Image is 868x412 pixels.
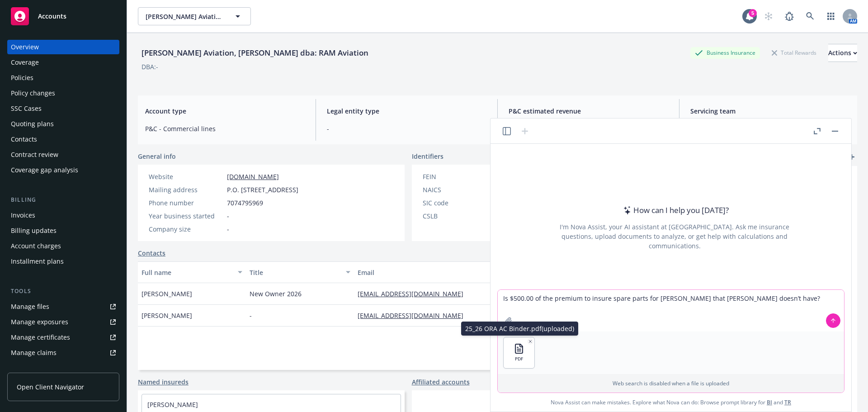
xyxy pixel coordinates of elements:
[250,268,340,277] div: Title
[227,224,229,234] span: -
[7,40,119,54] a: Overview
[358,311,471,320] a: [EMAIL_ADDRESS][DOMAIN_NAME]
[767,398,772,406] a: BI
[354,261,534,283] button: Email
[250,289,302,298] span: New Owner 2026
[7,223,119,238] a: Billing updates
[412,152,443,161] span: Identifiers
[801,7,819,25] a: Search
[146,12,224,21] span: [PERSON_NAME] Aviation, [PERSON_NAME] dba: RAM Aviation
[11,86,55,100] div: Policy changes
[38,13,66,20] span: Accounts
[7,315,119,329] a: Manage exposures
[7,86,119,100] a: Policy changes
[227,198,263,208] span: 7074795969
[250,311,252,320] span: -
[11,147,58,162] div: Contract review
[822,7,840,25] a: Switch app
[149,185,223,194] div: Mailing address
[11,299,49,314] div: Manage files
[423,172,497,181] div: FEIN
[509,106,668,116] span: P&C estimated revenue
[227,211,229,221] span: -
[11,315,68,329] div: Manage exposures
[11,254,64,269] div: Installment plans
[7,287,119,296] div: Tools
[142,62,158,71] div: DBA: -
[11,132,37,147] div: Contacts
[138,47,372,59] div: [PERSON_NAME] Aviation, [PERSON_NAME] dba: RAM Aviation
[11,208,35,223] div: Invoices
[138,261,246,283] button: Full name
[11,163,78,177] div: Coverage gap analysis
[227,172,279,181] a: [DOMAIN_NAME]
[11,101,42,116] div: SSC Cases
[423,185,497,194] div: NAICS
[515,356,523,362] span: PDF
[7,101,119,116] a: SSC Cases
[498,290,844,331] textarea: Is $500.00 of the premium to insure spare parts for [PERSON_NAME] that [PERSON_NAME] doesn’t have?
[7,195,119,204] div: Billing
[846,152,857,162] a: add
[7,117,119,131] a: Quoting plans
[147,400,198,409] a: [PERSON_NAME]
[423,198,497,208] div: SIC code
[547,222,802,251] div: I'm Nova Assist, your AI assistant at [GEOGRAPHIC_DATA]. Ask me insurance questions, upload docum...
[142,268,232,277] div: Full name
[503,379,839,387] p: Web search is disabled when a file is uploaded
[7,254,119,269] a: Installment plans
[7,239,119,253] a: Account charges
[11,346,57,360] div: Manage claims
[7,71,119,85] a: Policies
[7,55,119,70] a: Coverage
[767,47,821,58] div: Total Rewards
[759,7,778,25] a: Start snowing
[11,223,57,238] div: Billing updates
[7,208,119,223] a: Invoices
[145,124,305,133] span: P&C - Commercial lines
[145,106,305,116] span: Account type
[227,185,298,194] span: P.O. [STREET_ADDRESS]
[11,239,61,253] div: Account charges
[11,40,39,54] div: Overview
[784,398,791,406] a: TR
[138,377,189,387] a: Named insureds
[423,211,497,221] div: CSLB
[749,9,757,17] div: 5
[138,248,165,258] a: Contacts
[690,47,760,58] div: Business Insurance
[7,361,119,375] a: Manage BORs
[11,55,39,70] div: Coverage
[621,204,729,216] div: How can I help you [DATE]?
[149,172,223,181] div: Website
[17,382,84,392] span: Open Client Navigator
[7,132,119,147] a: Contacts
[7,346,119,360] a: Manage claims
[412,377,470,387] a: Affiliated accounts
[358,268,520,277] div: Email
[327,124,486,133] span: -
[142,311,192,320] span: [PERSON_NAME]
[327,106,486,116] span: Legal entity type
[358,289,471,298] a: [EMAIL_ADDRESS][DOMAIN_NAME]
[828,44,857,62] div: Actions
[7,163,119,177] a: Coverage gap analysis
[149,198,223,208] div: Phone number
[11,330,70,345] div: Manage certificates
[7,4,119,29] a: Accounts
[11,117,54,131] div: Quoting plans
[142,289,192,298] span: [PERSON_NAME]
[138,152,176,161] span: General info
[138,7,251,25] button: [PERSON_NAME] Aviation, [PERSON_NAME] dba: RAM Aviation
[551,393,791,412] span: Nova Assist can make mistakes. Explore what Nova can do: Browse prompt library for and
[7,299,119,314] a: Manage files
[246,261,354,283] button: Title
[11,71,33,85] div: Policies
[828,44,857,62] button: Actions
[7,330,119,345] a: Manage certificates
[149,211,223,221] div: Year business started
[780,7,798,25] a: Report a Bug
[690,106,850,116] span: Servicing team
[7,147,119,162] a: Contract review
